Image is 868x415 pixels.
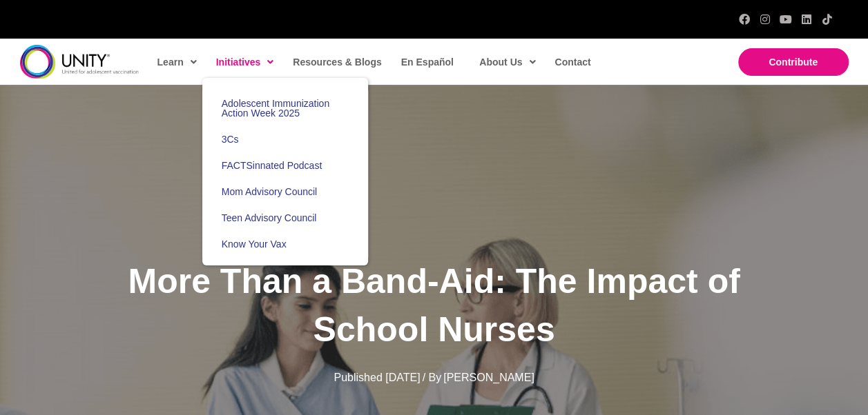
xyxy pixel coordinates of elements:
span: Learn [157,52,197,72]
span: Teen Advisory Council [222,212,317,223]
a: Facebook [739,14,750,25]
span: / By [422,372,441,383]
span: More Than a Band-Aid: The Impact of School Nurses [128,262,740,349]
a: Resources & Blogs [286,46,387,78]
a: Know Your Vax [202,231,368,257]
a: Mom Advisory Council [202,179,368,205]
a: About Us [472,46,541,78]
span: Adolescent Immunization Action Week 2025 [222,98,329,119]
span: Resources & Blogs [293,57,381,68]
a: YouTube [780,14,791,25]
a: Instagram [760,14,771,25]
a: LinkedIn [801,14,812,25]
span: Contact [554,57,590,68]
a: TikTok [822,14,833,25]
a: Adolescent Immunization Action Week 2025 [202,90,368,126]
span: En Español [401,57,454,68]
a: 3Cs [202,126,368,152]
span: [PERSON_NAME] [443,372,534,383]
span: Know Your Vax [222,239,287,250]
a: Contribute [738,48,849,76]
a: En Español [394,46,459,78]
span: Initiatives [216,52,274,72]
span: 3Cs [222,134,239,145]
a: FACTSinnated Podcast [202,152,368,179]
span: Published [DATE] [334,372,420,383]
img: unity-logo-dark [20,45,139,79]
a: Teen Advisory Council [202,205,368,231]
span: Contribute [769,57,818,68]
span: About Us [479,52,535,72]
span: FACTSinnated Podcast [222,160,322,171]
span: Mom Advisory Council [222,186,318,197]
a: Contact [548,46,596,78]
